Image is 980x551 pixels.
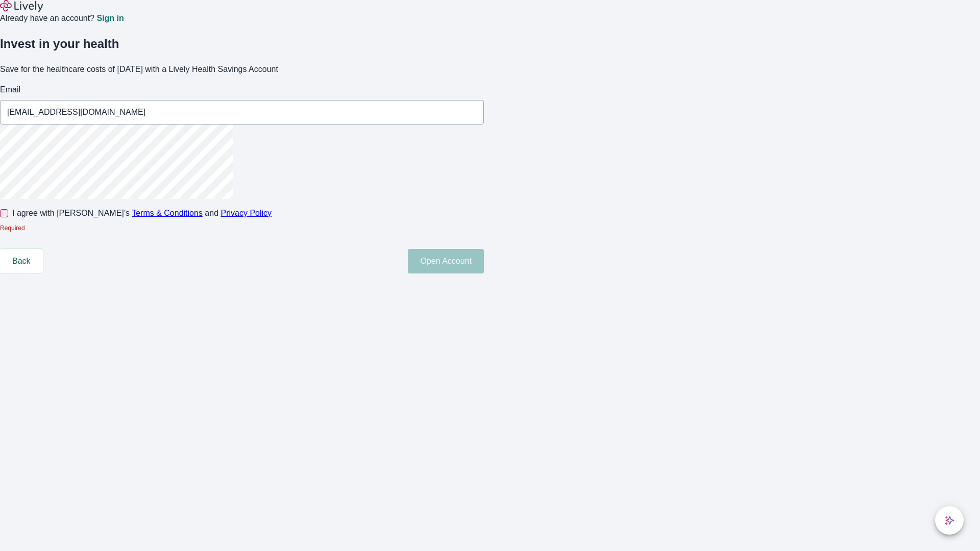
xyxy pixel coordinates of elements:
[935,506,964,535] button: chat
[96,14,124,22] a: Sign in
[221,209,272,217] a: Privacy Policy
[944,515,954,525] svg: Lively AI Assistant
[12,207,272,219] span: I agree with [PERSON_NAME]’s and
[132,209,203,217] a: Terms & Conditions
